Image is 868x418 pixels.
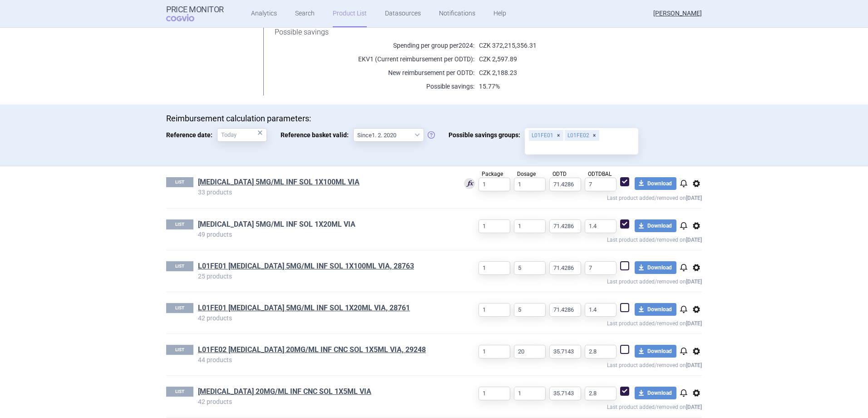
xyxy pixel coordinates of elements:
[635,387,676,399] button: Download
[198,219,450,231] h1: ERBITUX 5MG/ML INF SOL 1X20ML VIA
[166,303,193,313] p: LIST
[198,315,450,321] p: 42 products
[198,387,371,397] a: [MEDICAL_DATA] 20MG/ML INF CNC SOL 1X5ML VIA
[198,177,450,189] h1: ERBITUX 5MG/ML INF SOL 1X100ML VIA
[166,219,193,229] p: LIST
[552,171,567,177] span: ODTD
[353,128,424,142] select: Reference basket valid:
[198,273,450,279] p: 25 products
[686,362,702,368] strong: [DATE]
[686,404,702,410] strong: [DATE]
[450,317,702,328] p: Last product added/removed on
[198,261,414,271] a: L01FE01 [MEDICAL_DATA] 5MG/ML INF SOL 1X100ML VIA, 28763
[565,130,599,141] div: L01FE02
[166,177,193,187] p: LIST
[474,55,679,64] p: CZK 2,597.89
[635,303,676,316] button: Download
[635,345,676,358] button: Download
[198,345,426,355] a: L01FE02 [MEDICAL_DATA] 20MG/ML INF CNC SOL 1X5ML VIA, 29248
[474,41,679,50] p: CZK 372,215,356.31
[217,128,267,142] input: Reference date:×
[275,55,474,64] p: EKV1 (Current reimbursement per ODTD):
[686,320,702,327] strong: [DATE]
[198,387,450,398] h1: VECTIBIX 20MG/ML INF CNC SOL 1X5ML VIA
[686,279,702,285] strong: [DATE]
[635,177,676,190] button: Download
[528,142,635,154] input: Possible savings groups:L01FE01L01FE02
[474,82,679,91] p: 15.77%
[166,114,702,124] p: Reimbursement calculation parameters:
[166,387,193,397] p: LIST
[450,358,702,370] p: Last product added/removed on
[166,261,193,271] p: LIST
[450,191,702,203] p: Last product added/removed on
[450,400,702,412] p: Last product added/removed on
[449,128,525,142] span: Possible savings groups:
[257,128,263,138] div: ×
[482,171,503,177] span: Package
[166,5,224,22] a: Price MonitorCOGVIO
[635,219,676,232] button: Download
[198,398,450,405] p: 42 products
[166,14,207,21] span: COGVIO
[464,178,475,190] div: Used for calculation
[450,233,702,244] p: Last product added/removed on
[635,261,676,274] button: Download
[198,219,355,229] a: [MEDICAL_DATA] 5MG/ML INF SOL 1X20ML VIA
[275,82,474,91] p: Possible savings:
[198,231,450,238] p: 49 products
[281,128,353,142] span: Reference basket valid:
[166,345,193,355] p: LIST
[166,5,224,14] strong: Price Monitor
[275,41,474,50] p: Spending per group per 2024 :
[275,68,474,77] p: New reimbursement per ODTD:
[588,171,612,177] span: ODTDBAL
[450,275,702,286] p: Last product added/removed on
[517,171,536,177] span: Dosage
[198,177,360,187] a: [MEDICAL_DATA] 5MG/ML INF SOL 1X100ML VIA
[198,345,450,357] h1: L01FE02 VECTIBIX 20MG/ML INF CNC SOL 1X5ML VIA, 29248
[686,195,702,201] strong: [DATE]
[198,357,450,363] p: 44 products
[686,237,702,243] strong: [DATE]
[529,130,563,141] div: L01FE01
[198,303,410,313] a: L01FE01 [MEDICAL_DATA] 5MG/ML INF SOL 1X20ML VIA, 28761
[198,261,450,273] h1: L01FE01 ERBITUX 5MG/ML INF SOL 1X100ML VIA, 28763
[198,189,450,195] p: 33 products
[166,128,217,142] span: Reference date:
[198,303,450,315] h1: L01FE01 ERBITUX 5MG/ML INF SOL 1X20ML VIA, 28761
[474,68,679,77] p: CZK 2,188.23
[275,28,679,36] h1: Possible savings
